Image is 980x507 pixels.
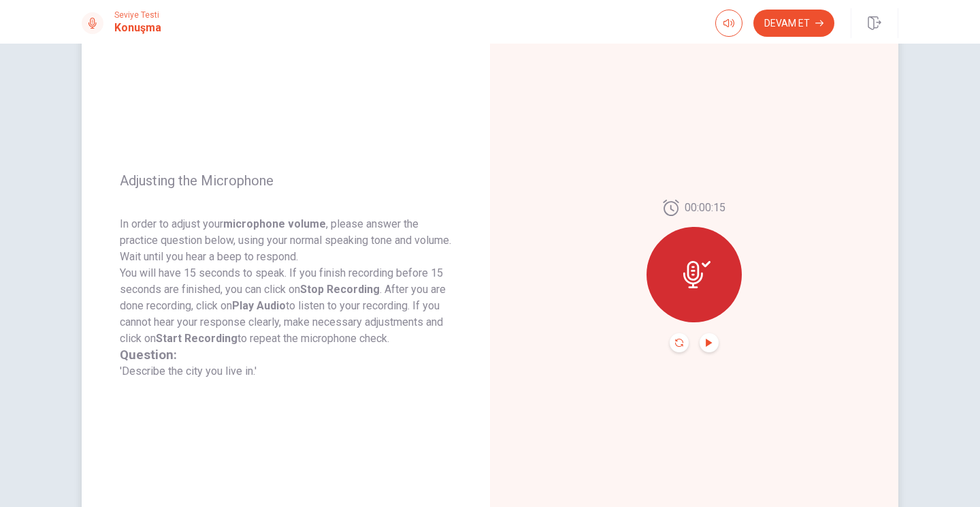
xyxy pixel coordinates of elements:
h1: Konuşma [114,20,161,36]
span: Seviye Testi [114,10,161,20]
span: Adjusting the Microphone [120,172,452,189]
span: 00:00:15 [685,200,725,216]
strong: Play Audio [232,299,286,312]
strong: Start Recording [156,332,238,345]
button: Record Again [670,333,689,352]
h3: Question: [120,347,452,363]
p: In order to adjust your , please answer the practice question below, using your normal speaking t... [120,216,452,265]
div: 'Describe the city you live in.' [120,347,452,380]
button: Play Audio [700,333,719,352]
strong: Stop Recording [300,283,380,296]
p: You will have 15 seconds to speak. If you finish recording before 15 seconds are finished, you ca... [120,265,452,347]
button: Devam Et [753,10,834,37]
strong: microphone volume [223,217,326,230]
